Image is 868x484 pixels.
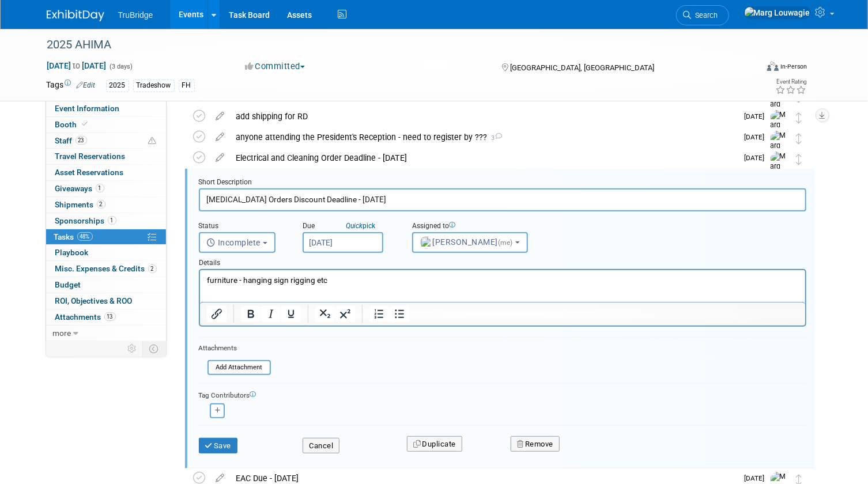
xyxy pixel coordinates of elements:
[695,60,807,77] div: Event Format
[46,277,166,293] a: Budget
[108,216,116,225] span: 1
[55,168,124,177] span: Asset Reservations
[47,60,107,71] span: [DATE] [DATE]
[123,341,143,356] td: Personalize Event Tab Strip
[55,296,133,305] span: ROI, Objectives & ROO
[77,232,93,241] span: 48%
[281,306,300,322] button: Underline
[303,232,383,253] input: Due Date
[200,270,805,302] iframe: Rich Text Area
[420,237,515,247] span: [PERSON_NAME]
[55,120,90,129] span: Booth
[199,221,285,232] div: Status
[55,104,120,113] span: Event Information
[231,148,738,168] div: Electrical and Cleaning Order Deadline - [DATE]
[199,188,806,211] input: Name of task or a short description
[412,221,551,232] div: Assigned to
[96,184,104,192] span: 1
[745,112,771,120] span: [DATE]
[344,221,378,230] a: Quickpick
[745,133,771,141] span: [DATE]
[55,216,116,225] span: Sponsorships
[43,35,743,55] div: 2025 AHIMA
[46,133,166,149] a: Staff23
[55,280,81,289] span: Budget
[199,438,238,454] button: Save
[303,438,339,454] button: Cancel
[55,248,89,257] span: Playbook
[54,232,93,241] span: Tasks
[118,10,153,20] span: TruBridge
[46,101,166,116] a: Event Information
[142,341,166,356] td: Toggle Event Tabs
[261,306,280,322] button: Italic
[77,81,96,89] a: Edit
[71,61,82,70] span: to
[199,253,806,269] div: Details
[744,6,811,19] img: Marg Louwagie
[55,312,116,322] span: Attachments
[106,80,129,92] div: 2025
[745,154,771,162] span: [DATE]
[511,436,560,452] button: Remove
[97,200,105,209] span: 2
[55,152,126,161] span: Travel Reservations
[46,245,166,260] a: Playbook
[46,309,166,325] a: Attachments13
[46,117,166,133] a: Booth
[488,134,503,142] span: 3
[797,154,802,165] i: Move task
[745,474,771,482] span: [DATE]
[46,213,166,229] a: Sponsorships1
[47,10,104,21] img: ExhibitDay
[46,197,166,213] a: Shipments2
[210,132,231,142] a: edit
[776,79,807,85] div: Event Rating
[303,221,395,232] div: Due
[133,80,175,92] div: Tradeshow
[109,63,133,70] span: (3 days)
[199,232,276,253] button: Incomplete
[346,222,363,230] i: Quick
[55,264,157,273] span: Misc. Expenses & Credits
[179,80,195,92] div: FH
[46,326,166,341] a: more
[46,181,166,196] a: Giveaways1
[82,121,88,127] i: Booth reservation complete
[210,111,231,122] a: edit
[207,306,227,322] button: Insert/edit link
[407,436,462,452] button: Duplicate
[55,136,87,145] span: Staff
[771,110,788,151] img: Marg Louwagie
[797,112,802,123] i: Move task
[55,200,105,209] span: Shipments
[412,232,528,253] button: [PERSON_NAME](me)
[46,165,166,180] a: Asset Reservations
[241,60,310,73] button: Committed
[335,306,354,322] button: Superscript
[46,293,166,309] a: ROI, Objectives & ROO
[315,306,334,322] button: Subscript
[199,388,806,400] div: Tag Contributors
[47,79,96,92] td: Tags
[199,177,806,188] div: Short Description
[510,63,654,72] span: [GEOGRAPHIC_DATA], [GEOGRAPHIC_DATA]
[53,328,71,338] span: more
[104,312,116,321] span: 13
[46,261,166,277] a: Misc. Expenses & Credits2
[148,264,157,273] span: 2
[149,136,157,146] span: Potential Scheduling Conflict -- at least one attendee is tagged in another overlapping event.
[46,229,166,245] a: Tasks48%
[210,153,231,163] a: edit
[199,343,271,353] div: Attachments
[369,306,388,322] button: Numbered list
[771,152,788,192] img: Marg Louwagie
[676,5,729,25] a: Search
[210,473,231,483] a: edit
[797,133,802,144] i: Move task
[771,131,788,172] img: Marg Louwagie
[76,136,87,145] span: 23
[46,149,166,164] a: Travel Reservations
